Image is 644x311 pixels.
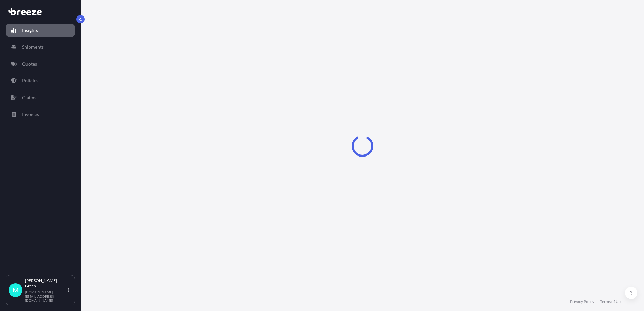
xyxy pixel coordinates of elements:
p: [PERSON_NAME] Green [25,278,67,289]
a: Policies [6,74,75,88]
a: Quotes [6,57,75,71]
p: Quotes [22,61,37,67]
p: Insights [22,27,38,34]
a: Insights [6,24,75,37]
a: Invoices [6,108,75,121]
a: Claims [6,91,75,104]
p: [DOMAIN_NAME][EMAIL_ADDRESS][DOMAIN_NAME] [25,290,67,302]
a: Terms of Use [600,299,622,304]
a: Shipments [6,40,75,54]
a: Privacy Policy [570,299,594,304]
p: Policies [22,77,38,84]
p: Shipments [22,44,44,50]
p: Claims [22,94,36,101]
p: Invoices [22,111,39,118]
span: M [13,287,19,293]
